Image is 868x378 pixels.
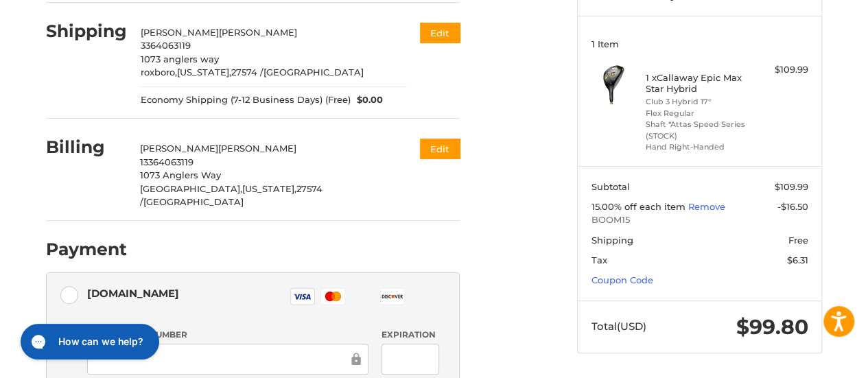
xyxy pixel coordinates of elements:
button: Edit [420,23,460,43]
li: Hand Right-Handed [646,141,751,153]
span: 13364063119 [140,156,193,167]
span: $99.80 [736,314,808,340]
h3: 1 Item [591,38,808,49]
span: [PERSON_NAME] [219,27,297,38]
span: [GEOGRAPHIC_DATA], [140,183,242,194]
span: Economy Shipping (7-12 Business Days) (Free) [141,93,351,107]
span: 3364063119 [141,40,191,51]
span: [PERSON_NAME] [140,143,218,154]
button: Edit [420,139,460,158]
li: Flex Regular [646,108,751,119]
span: [GEOGRAPHIC_DATA] [143,196,244,207]
span: 1073 anglers way [141,54,219,64]
span: $0.00 [351,93,384,107]
div: $109.99 [754,63,808,77]
span: Tax [591,255,607,265]
span: [GEOGRAPHIC_DATA] [263,67,364,78]
span: [US_STATE], [242,183,296,194]
a: Coupon Code [591,274,653,285]
span: Shipping [591,235,633,246]
span: [PERSON_NAME] [218,143,296,154]
iframe: Gorgias live chat messenger [14,319,163,364]
li: Shaft *Attas Speed Series (STOCK) [646,119,751,141]
span: [PERSON_NAME] [141,27,219,38]
span: roxboro, [141,67,177,78]
label: Credit Card Number [87,329,368,341]
a: Remove [688,201,725,212]
h2: Shipping [46,21,127,42]
span: [US_STATE], [177,67,231,78]
h4: 1 x Callaway Epic Max Star Hybrid [646,72,751,95]
span: Subtotal [591,181,630,192]
span: Total (USD) [591,320,646,333]
div: [DOMAIN_NAME] [87,282,179,305]
span: 15.00% off each item [591,201,688,212]
span: 1073 Anglers Way [140,169,221,180]
span: $109.99 [775,181,808,192]
span: $6.31 [787,255,808,265]
h2: Payment [46,239,127,260]
h2: Billing [46,137,126,158]
iframe: Google Customer Reviews [755,341,868,378]
span: 27574 / [231,67,263,78]
span: -$16.50 [777,201,808,212]
span: Free [788,235,808,246]
li: Club 3 Hybrid 17° [646,96,751,108]
label: Expiration [382,329,438,341]
span: BOOM15 [591,213,808,227]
